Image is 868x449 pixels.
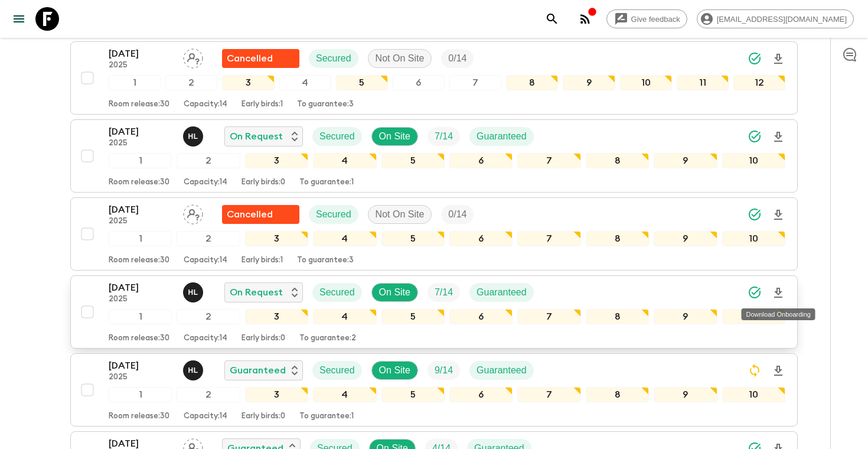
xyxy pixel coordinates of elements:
[381,387,445,402] div: 5
[109,295,174,304] p: 2025
[371,361,418,380] div: On Site
[722,153,785,168] div: 10
[183,286,205,295] span: Hoang Le Ngoc
[586,153,649,168] div: 8
[299,334,356,343] p: To guarantee: 2
[748,207,762,222] svg: Synced Successfully
[109,217,174,226] p: 2025
[748,51,762,66] svg: Synced Successfully
[517,231,580,246] div: 7
[109,256,169,265] p: Room release: 30
[188,288,198,297] p: H L
[697,9,854,28] div: [EMAIL_ADDRESS][DOMAIN_NAME]
[771,208,785,222] svg: Download Onboarding
[586,231,649,246] div: 8
[540,7,564,31] button: search adventures
[477,285,527,300] p: Guaranteed
[222,49,299,68] div: Flash Pack cancellation
[313,153,376,168] div: 4
[183,364,205,373] span: Hoang Le Ngoc
[448,207,466,222] p: 0 / 14
[183,360,205,380] button: HL
[242,412,285,421] p: Early birds: 0
[177,153,240,168] div: 2
[312,361,362,380] div: Secured
[654,309,717,324] div: 9
[183,130,205,139] span: Hoang Le Ngoc
[109,373,174,382] p: 2025
[299,178,354,187] p: To guarantee: 1
[109,178,169,187] p: Room release: 30
[242,334,285,343] p: Early birds: 0
[177,231,240,246] div: 2
[70,119,798,193] button: [DATE]2025Hoang Le NgocOn RequestSecuredOn SiteTrip FillGuaranteed12345678910Room release:30Capac...
[319,363,355,378] p: Secured
[722,309,785,324] div: 10
[109,75,161,90] div: 1
[183,52,203,61] span: Assign pack leader
[586,387,649,402] div: 8
[7,7,31,31] button: menu
[313,309,376,324] div: 4
[368,49,432,68] div: Not On Site
[109,309,172,324] div: 1
[771,364,785,378] svg: Download Onboarding
[242,178,285,187] p: Early birds: 0
[722,387,785,402] div: 10
[677,75,729,90] div: 11
[184,334,227,343] p: Capacity: 14
[517,309,580,324] div: 7
[227,51,273,66] p: Cancelled
[316,51,351,66] p: Secured
[245,387,308,402] div: 3
[393,75,445,90] div: 6
[313,231,376,246] div: 4
[70,197,798,271] button: [DATE]2025Assign pack leaderFlash Pack cancellationSecuredNot On SiteTrip Fill12345678910Room rel...
[435,285,453,300] p: 7 / 14
[222,75,274,90] div: 3
[381,153,445,168] div: 5
[312,283,362,302] div: Secured
[109,387,172,402] div: 1
[449,387,513,402] div: 6
[748,363,762,378] svg: Sync Required - Changes detected
[245,231,308,246] div: 3
[477,363,527,378] p: Guaranteed
[242,100,283,109] p: Early birds: 1
[563,75,615,90] div: 9
[230,363,286,378] p: Guaranteed
[376,207,425,222] p: Not On Site
[368,205,432,224] div: Not On Site
[188,132,198,141] p: H L
[319,129,355,144] p: Secured
[109,359,174,373] p: [DATE]
[109,334,169,343] p: Room release: 30
[381,231,445,246] div: 5
[742,308,815,320] div: Download Onboarding
[435,129,453,144] p: 7 / 14
[245,309,308,324] div: 3
[297,100,354,109] p: To guarantee: 3
[188,366,198,375] p: H L
[449,153,513,168] div: 6
[376,51,425,66] p: Not On Site
[441,49,474,68] div: Trip Fill
[230,285,283,300] p: On Request
[245,153,308,168] div: 3
[183,208,203,217] span: Assign pack leader
[242,256,283,265] p: Early birds: 1
[517,153,580,168] div: 7
[109,139,174,148] p: 2025
[230,129,283,144] p: On Request
[109,47,174,61] p: [DATE]
[183,126,205,147] button: HL
[177,309,240,324] div: 2
[506,75,558,90] div: 8
[748,285,762,300] svg: Synced Successfully
[710,15,853,24] span: [EMAIL_ADDRESS][DOMAIN_NAME]
[379,363,410,378] p: On Site
[654,231,717,246] div: 9
[109,281,174,295] p: [DATE]
[379,129,410,144] p: On Site
[379,285,410,300] p: On Site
